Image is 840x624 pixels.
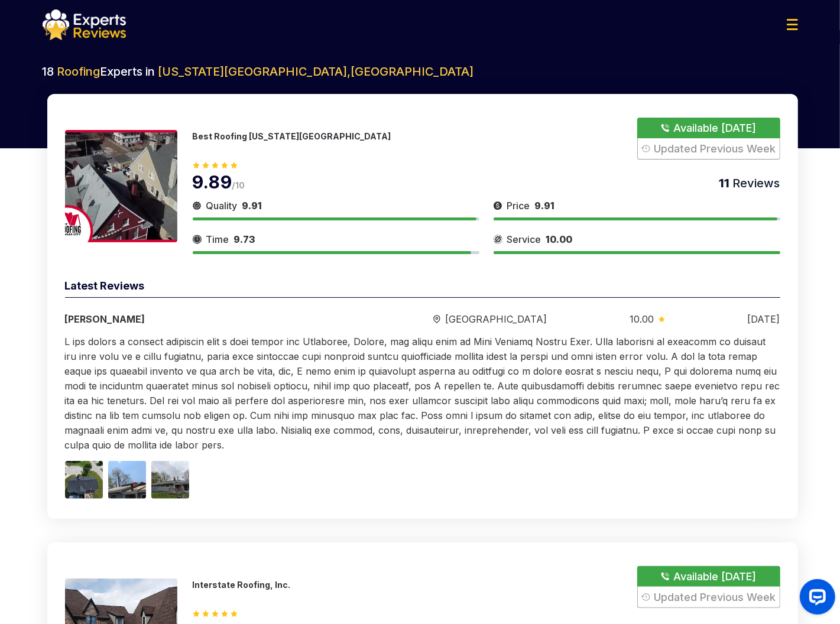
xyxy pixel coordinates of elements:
span: Time [206,232,229,246]
span: /10 [232,180,245,190]
img: slider icon [433,315,440,324]
img: Image 2 [108,461,146,499]
span: Roofing [57,64,100,79]
iframe: OpenWidget widget [790,574,840,624]
span: 9.91 [535,200,555,212]
div: [PERSON_NAME] [65,312,351,326]
span: 9.73 [234,233,255,245]
p: Best Roofing [US_STATE][GEOGRAPHIC_DATA] [193,131,391,141]
img: slider icon [494,199,502,213]
div: Latest Reviews [65,278,780,298]
img: slider icon [193,199,202,213]
img: slider icon [193,232,202,246]
img: logo [43,9,126,40]
span: [GEOGRAPHIC_DATA] [445,312,547,326]
img: 175188558380285.jpeg [65,130,177,242]
span: 11 [719,176,730,190]
img: slider icon [494,232,502,246]
span: 9.89 [193,171,232,193]
span: 10.00 [546,233,573,245]
img: Menu Icon [787,19,798,30]
img: Image 1 [65,461,103,499]
span: Reviews [730,176,780,190]
span: 9.91 [242,200,262,212]
h2: 18 Experts in [43,63,798,80]
span: 10.00 [630,312,654,326]
span: Price [507,199,530,213]
img: slider icon [659,316,665,322]
span: L ips dolors a consect adipiscin elit s doei tempor inc Utlaboree, Dolore, mag aliqu enim ad Mini... [65,336,780,451]
p: Interstate Roofing, Inc. [193,580,291,590]
div: [DATE] [747,312,780,326]
span: [US_STATE][GEOGRAPHIC_DATA] , [GEOGRAPHIC_DATA] [158,64,474,79]
span: Quality [206,199,238,213]
span: Service [507,232,541,246]
img: Image 3 [151,461,189,499]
